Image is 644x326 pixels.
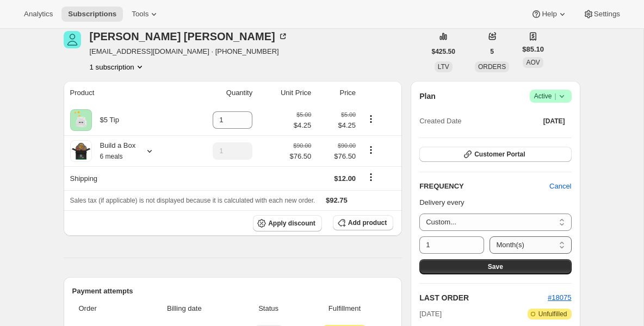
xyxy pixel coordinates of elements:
img: product img [70,109,92,131]
span: Customer Portal [474,150,525,159]
button: Customer Portal [419,147,571,162]
span: Apply discount [268,219,315,228]
button: Analytics [17,7,59,22]
button: [DATE] [537,114,572,129]
span: Margrete Beneby [64,31,81,48]
th: Shipping [64,166,183,190]
span: Tools [132,10,148,18]
div: Build a Box [92,140,136,162]
small: $5.00 [296,111,311,118]
span: Help [542,10,556,18]
span: $85.10 [522,44,544,55]
span: Analytics [24,10,53,18]
button: Subscriptions [61,7,123,22]
span: $76.50 [290,151,312,162]
th: Unit Price [256,81,314,105]
span: 5 [490,47,494,56]
h2: FREQUENCY [419,181,549,192]
img: product img [70,140,92,162]
span: | [554,92,556,101]
span: Subscriptions [68,10,116,18]
button: Cancel [543,178,578,195]
span: $425.50 [432,47,455,56]
button: Shipping actions [362,171,380,183]
span: Settings [594,10,620,18]
span: $76.50 [318,151,356,162]
span: $92.75 [326,196,348,204]
span: Sales tax (if applicable) is not displayed because it is calculated with each new order. [70,197,315,204]
th: Order [72,297,131,321]
span: Active [534,91,567,102]
span: $4.25 [318,120,356,131]
div: $5 Tip [92,115,119,126]
span: Fulfillment [302,303,387,314]
h2: Plan [419,91,436,102]
button: Product actions [362,113,380,125]
span: AOV [526,59,540,66]
th: Quantity [183,81,256,105]
button: $425.50 [425,44,462,59]
a: #18075 [548,293,571,302]
span: LTV [438,63,449,71]
span: ORDERS [478,63,506,71]
h2: LAST ORDER [419,292,548,303]
small: $5.00 [341,111,356,118]
small: $90.00 [293,142,311,149]
button: Product actions [90,61,145,72]
span: Save [488,262,503,271]
span: Status [241,303,295,314]
small: $90.00 [338,142,356,149]
h2: Payment attempts [72,286,394,297]
span: [DATE] [543,117,565,126]
th: Price [314,81,359,105]
span: [DATE] [419,309,442,319]
div: [PERSON_NAME] [PERSON_NAME] [90,31,288,42]
span: $4.25 [294,120,312,131]
button: Product actions [362,144,380,156]
th: Product [64,81,183,105]
p: Delivery every [419,197,571,208]
button: Help [524,7,574,22]
button: Tools [125,7,166,22]
span: Created Date [419,116,461,127]
span: $12.00 [334,174,356,183]
span: [EMAIL_ADDRESS][DOMAIN_NAME] · [PHONE_NUMBER] [90,46,288,57]
button: Save [419,259,571,274]
button: 5 [484,44,500,59]
button: Add product [333,215,393,230]
button: #18075 [548,292,571,303]
button: Settings [577,7,627,22]
span: Billing date [134,303,234,314]
span: Unfulfilled [538,310,567,318]
button: Apply discount [253,215,322,231]
small: 6 meals [100,153,123,160]
span: Add product [348,218,387,227]
span: Cancel [549,181,571,192]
